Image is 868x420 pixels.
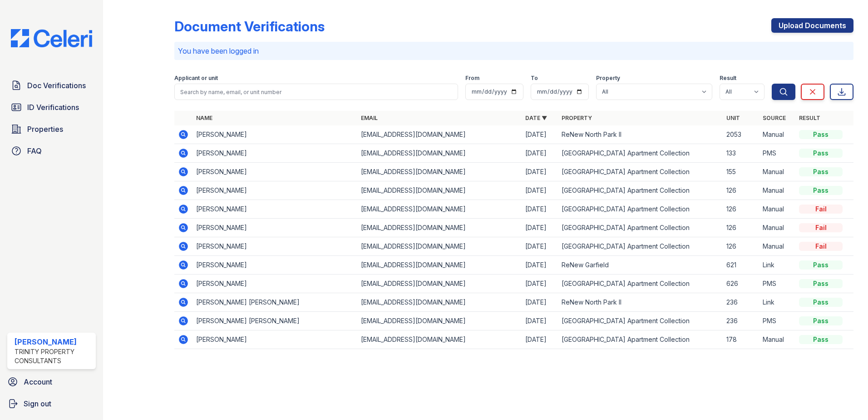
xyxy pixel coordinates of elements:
[558,200,723,219] td: [GEOGRAPHIC_DATA] Apartment Collection
[192,181,357,200] td: [PERSON_NAME]
[759,144,795,163] td: PMS
[759,312,795,330] td: PMS
[562,115,592,121] a: Property
[7,142,96,160] a: FAQ
[723,237,759,256] td: 126
[7,76,96,95] a: Doc Verifications
[27,145,42,156] span: FAQ
[522,200,558,219] td: [DATE]
[723,181,759,200] td: 126
[723,163,759,181] td: 155
[361,115,378,121] a: Email
[799,298,843,307] div: Pass
[4,395,99,413] a: Sign out
[178,45,850,56] p: You have been logged in
[357,275,522,293] td: [EMAIL_ADDRESS][DOMAIN_NAME]
[27,102,79,113] span: ID Verifications
[192,312,357,330] td: [PERSON_NAME] [PERSON_NAME]
[723,330,759,349] td: 178
[522,237,558,256] td: [DATE]
[24,398,51,409] span: Sign out
[799,242,843,251] div: Fail
[192,293,357,312] td: [PERSON_NAME] [PERSON_NAME]
[771,18,853,33] a: Upload Documents
[196,115,212,121] a: Name
[192,256,357,275] td: [PERSON_NAME]
[723,256,759,275] td: 621
[192,219,357,237] td: [PERSON_NAME]
[558,144,723,163] td: [GEOGRAPHIC_DATA] Apartment Collection
[558,293,723,312] td: ReNew North Park II
[799,279,843,288] div: Pass
[357,330,522,349] td: [EMAIL_ADDRESS][DOMAIN_NAME]
[759,181,795,200] td: Manual
[723,219,759,237] td: 126
[558,181,723,200] td: [GEOGRAPHIC_DATA] Apartment Collection
[192,237,357,256] td: [PERSON_NAME]
[723,144,759,163] td: 133
[723,293,759,312] td: 236
[799,223,843,232] div: Fail
[759,237,795,256] td: Manual
[558,312,723,330] td: [GEOGRAPHIC_DATA] Apartment Collection
[7,120,96,138] a: Properties
[27,80,86,91] span: Doc Verifications
[799,186,843,195] div: Pass
[759,293,795,312] td: Link
[723,275,759,293] td: 626
[192,275,357,293] td: [PERSON_NAME]
[4,29,99,47] img: CE_Logo_Blue-a8612792a0a2168367f1c8372b55b34899dd931a85d93a1a3d3e32e68fde9ad4.png
[726,115,740,121] a: Unit
[192,163,357,181] td: [PERSON_NAME]
[558,237,723,256] td: [GEOGRAPHIC_DATA] Apartment Collection
[558,163,723,181] td: [GEOGRAPHIC_DATA] Apartment Collection
[799,149,843,158] div: Pass
[27,124,63,135] span: Properties
[15,336,92,347] div: [PERSON_NAME]
[558,275,723,293] td: [GEOGRAPHIC_DATA] Apartment Collection
[759,256,795,275] td: Link
[799,205,843,214] div: Fail
[799,260,843,270] div: Pass
[525,115,547,121] a: Date ▼
[357,237,522,256] td: [EMAIL_ADDRESS][DOMAIN_NAME]
[174,18,325,35] div: Document Verifications
[522,181,558,200] td: [DATE]
[465,75,479,82] label: From
[357,163,522,181] td: [EMAIL_ADDRESS][DOMAIN_NAME]
[24,376,52,387] span: Account
[7,98,96,116] a: ID Verifications
[357,200,522,219] td: [EMAIL_ADDRESS][DOMAIN_NAME]
[357,125,522,144] td: [EMAIL_ADDRESS][DOMAIN_NAME]
[799,115,820,121] a: Result
[357,256,522,275] td: [EMAIL_ADDRESS][DOMAIN_NAME]
[799,335,843,344] div: Pass
[759,163,795,181] td: Manual
[720,75,736,82] label: Result
[799,316,843,325] div: Pass
[357,312,522,330] td: [EMAIL_ADDRESS][DOMAIN_NAME]
[759,275,795,293] td: PMS
[759,200,795,219] td: Manual
[357,293,522,312] td: [EMAIL_ADDRESS][DOMAIN_NAME]
[522,275,558,293] td: [DATE]
[799,130,843,139] div: Pass
[522,219,558,237] td: [DATE]
[192,125,357,144] td: [PERSON_NAME]
[522,293,558,312] td: [DATE]
[596,75,620,82] label: Property
[192,200,357,219] td: [PERSON_NAME]
[522,312,558,330] td: [DATE]
[192,330,357,349] td: [PERSON_NAME]
[558,330,723,349] td: [GEOGRAPHIC_DATA] Apartment Collection
[357,219,522,237] td: [EMAIL_ADDRESS][DOMAIN_NAME]
[192,144,357,163] td: [PERSON_NAME]
[15,347,92,365] div: Trinity Property Consultants
[174,84,458,100] input: Search by name, email, or unit number
[522,125,558,144] td: [DATE]
[522,144,558,163] td: [DATE]
[531,75,538,82] label: To
[357,144,522,163] td: [EMAIL_ADDRESS][DOMAIN_NAME]
[799,167,843,176] div: Pass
